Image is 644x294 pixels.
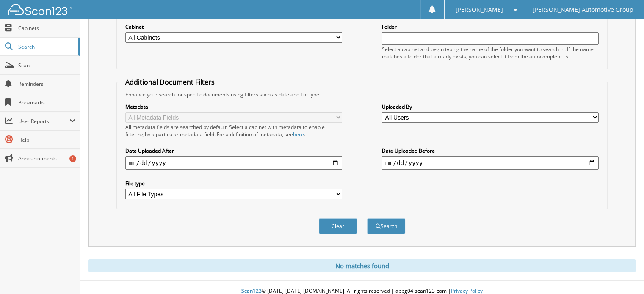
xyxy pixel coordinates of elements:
[455,7,503,12] span: [PERSON_NAME]
[69,155,76,162] div: 1
[319,218,357,234] button: Clear
[18,99,75,106] span: Bookmarks
[602,253,644,294] iframe: Chat Widget
[121,77,219,87] legend: Additional Document Filters
[533,7,633,12] span: [PERSON_NAME] Automotive Group
[18,62,75,69] span: Scan
[382,46,599,60] div: Select a cabinet and begin typing the name of the folder you want to search in. If the name match...
[18,155,75,162] span: Announcements
[18,43,74,50] span: Search
[18,80,75,88] span: Reminders
[88,259,636,272] div: No matches found
[121,91,603,98] div: Enhance your search for specific documents using filters such as date and file type.
[382,156,599,170] input: end
[18,118,69,125] span: User Reports
[382,147,599,154] label: Date Uploaded Before
[18,136,75,143] span: Help
[367,218,405,234] button: Search
[125,180,342,187] label: File type
[293,131,304,138] a: here
[18,25,75,32] span: Cabinets
[125,23,342,30] label: Cabinet
[125,103,342,110] label: Metadata
[125,156,342,170] input: start
[382,103,599,110] label: Uploaded By
[382,23,599,30] label: Folder
[8,4,72,15] img: scan123-logo-white.svg
[125,147,342,154] label: Date Uploaded After
[125,124,342,138] div: All metadata fields are searched by default. Select a cabinet with metadata to enable filtering b...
